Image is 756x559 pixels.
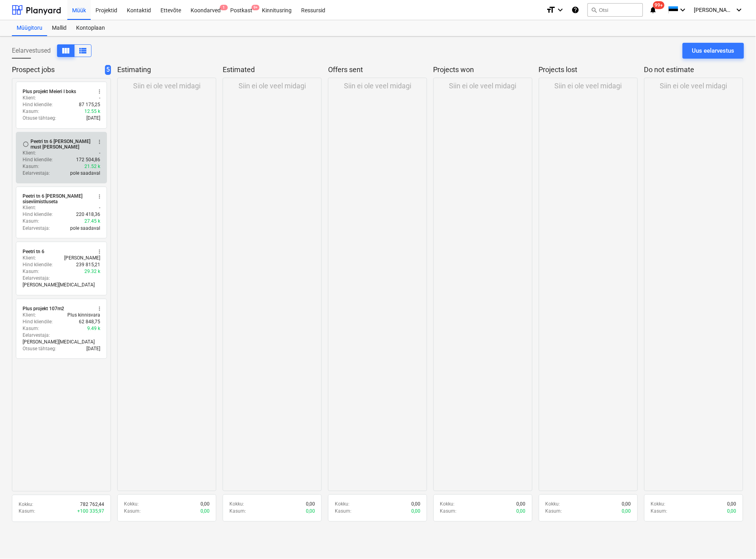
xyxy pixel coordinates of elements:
p: 0,00 [411,501,420,508]
p: Kokku : [546,501,560,508]
p: Kasum : [335,508,351,515]
a: Mallid [47,20,71,36]
div: Vestlusvidin [716,521,756,559]
p: Kasum : [651,508,668,515]
p: Estimated [223,65,319,74]
span: more_vert [96,305,103,312]
span: search [591,7,598,13]
p: 21.52 k [84,163,100,170]
p: Kasum : [19,508,35,515]
p: Prospect jobs [12,65,102,75]
p: pole saadaval [70,225,100,232]
p: Siin ei ole veel midagi [555,81,622,91]
p: 0,00 [306,501,315,508]
p: 0,00 [411,508,420,515]
p: Siin ei ole veel midagi [660,81,727,91]
p: Kasum : [546,508,562,515]
p: Siin ei ole veel midagi [133,81,200,91]
div: Peetri tn 6 [PERSON_NAME] siseviimistluseta [23,193,92,204]
p: Hind kliendile : [23,156,53,163]
p: 0,00 [517,508,526,515]
div: Eelarvestused [12,44,92,57]
p: 12.55 k [84,108,100,115]
i: Abikeskus [572,5,580,15]
p: 0,00 [200,501,210,508]
a: Müügitoru [12,20,47,36]
i: keyboard_arrow_down [678,5,688,15]
p: [PERSON_NAME] [64,255,100,261]
p: 27.45 k [84,218,100,225]
p: Kokku : [229,501,244,508]
p: Kasum : [124,508,141,515]
span: 5 [105,65,111,75]
p: Klient : [23,255,36,261]
span: more_vert [96,139,103,145]
a: Kontoplaan [71,20,110,36]
p: Kasum : [23,218,39,225]
p: 9.49 k [87,325,100,332]
p: 0,00 [622,508,631,515]
p: Kasum : [23,268,39,275]
i: keyboard_arrow_down [735,5,744,15]
p: - [99,150,100,156]
p: 172 504,86 [76,156,100,163]
p: Eelarvestaja : [23,225,50,232]
p: Klient : [23,204,36,211]
span: more_vert [96,248,103,255]
span: 99+ [653,1,665,9]
p: Klient : [23,95,36,101]
p: [PERSON_NAME][MEDICAL_DATA] [23,339,95,345]
p: Kasum : [23,163,39,170]
span: more_vert [96,88,103,95]
p: Do not estimate [644,65,740,74]
p: Eelarvestaja : [23,332,50,339]
p: 0,00 [200,508,210,515]
p: Hind kliendile : [23,261,53,268]
iframe: Chat Widget [716,521,756,559]
button: Otsi [588,3,643,17]
p: Otsuse tähtaeg : [23,345,56,352]
p: pole saadaval [70,170,100,177]
p: 0,00 [517,501,526,508]
button: Uus eelarvestus [683,43,744,59]
p: Siin ei ole veel midagi [344,81,411,91]
p: 0,00 [727,501,737,508]
p: 0,00 [622,501,631,508]
p: Hind kliendile : [23,211,53,218]
p: Kasum : [440,508,457,515]
p: Kasum : [23,108,39,115]
p: Klient : [23,150,36,156]
p: [DATE] [86,115,100,122]
span: 1 [220,5,228,10]
p: Kasum : [23,325,39,332]
span: more_vert [96,193,103,200]
p: 29.32 k [84,268,100,275]
p: + 100 335,97 [77,508,104,515]
p: [DATE] [86,345,100,352]
p: 62 848,75 [79,319,100,325]
p: 87 175,25 [79,101,100,108]
p: [PERSON_NAME][MEDICAL_DATA] [23,282,95,288]
p: Kokku : [124,501,139,508]
span: 9+ [252,5,260,10]
p: Kokku : [440,501,455,508]
p: 220 418,36 [76,211,100,218]
div: Plus projekt Meieri I boks [23,88,76,95]
p: Projects lost [539,65,635,74]
p: Kokku : [651,501,666,508]
div: Plus projekt 107m2 [23,305,64,312]
p: Eelarvestaja : [23,170,50,177]
p: Klient : [23,312,36,319]
i: format_size [546,5,556,15]
i: notifications [649,5,657,15]
div: Peetri tn 6 [PERSON_NAME] must [PERSON_NAME] [31,139,92,150]
span: Märgi tehtuks [23,141,29,147]
p: Siin ei ole veel midagi [449,81,517,91]
p: Plus kinnisvara [67,312,100,319]
p: 0,00 [306,508,315,515]
p: Hind kliendile : [23,319,53,325]
p: 239 815,21 [76,261,100,268]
